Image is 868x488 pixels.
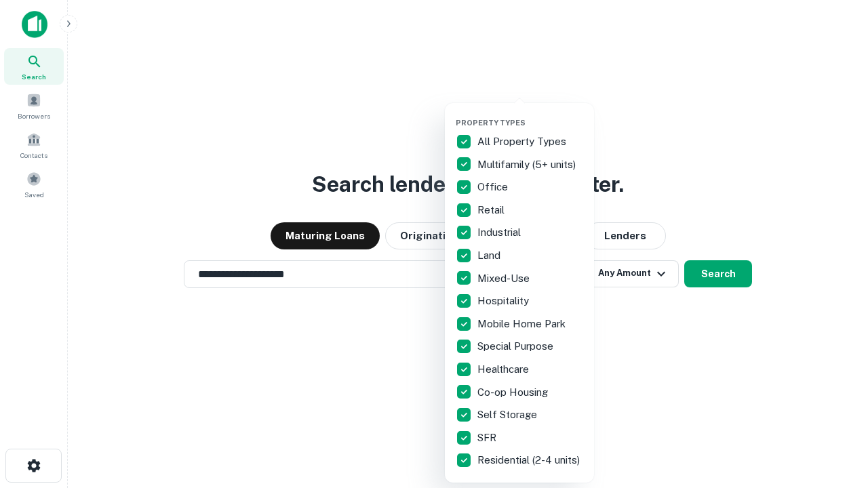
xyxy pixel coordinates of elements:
p: Multifamily (5+ units) [477,157,578,173]
iframe: Chat Widget [800,380,868,445]
p: Office [477,179,511,195]
span: Property Types [456,119,526,127]
p: Land [477,247,503,264]
p: Industrial [477,224,524,241]
p: Residential (2-4 units) [477,452,583,468]
p: Mixed-Use [477,270,532,287]
p: Mobile Home Park [477,316,568,332]
p: Co-op Housing [477,384,551,401]
p: Special Purpose [477,338,556,354]
p: All Property Types [477,134,569,150]
p: SFR [477,430,499,446]
p: Self Storage [477,407,540,423]
p: Hospitality [477,293,532,309]
p: Healthcare [477,361,532,378]
p: Retail [477,202,507,218]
